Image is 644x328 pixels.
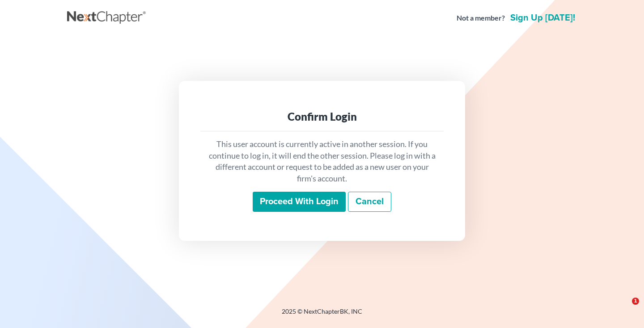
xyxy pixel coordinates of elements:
a: Cancel [348,192,391,212]
input: Proceed with login [253,192,346,212]
strong: Not a member? [457,13,505,23]
iframe: Intercom live chat [614,298,635,319]
div: 2025 © NextChapterBK, INC [67,307,577,323]
a: Sign up [DATE]! [508,13,577,22]
p: This user account is currently active in another session. If you continue to log in, it will end ... [208,139,436,185]
span: 1 [632,298,639,305]
div: Confirm Login [208,109,436,124]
